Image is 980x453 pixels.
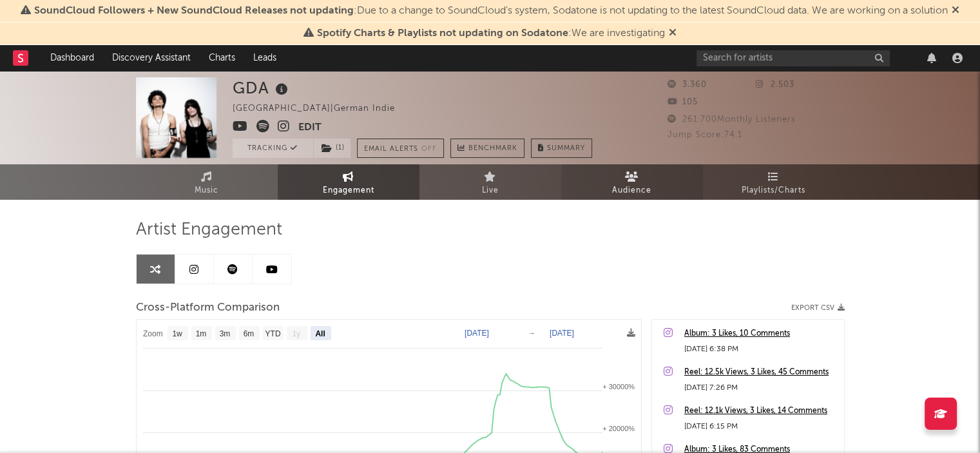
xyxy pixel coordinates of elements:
[684,326,838,342] a: Album: 3 Likes, 10 Comments
[136,164,278,200] a: Music
[419,164,561,200] a: Live
[34,6,948,16] span: : Due to a change to SoundCloud's system, Sodatone is not updating to the latest SoundCloud data....
[103,45,200,71] a: Discovery Assistant
[550,329,574,338] text: [DATE]
[313,139,351,158] span: ( 1 )
[791,304,845,312] button: Export CSV
[602,383,635,390] text: + 30000%
[136,300,280,316] span: Cross-Platform Comparison
[561,164,703,200] a: Audience
[219,329,230,338] text: 3m
[195,183,218,198] span: Music
[602,425,635,432] text: + 20000%
[317,28,568,39] span: Spotify Charts & Playlists not updating on Sodatone
[41,45,103,71] a: Dashboard
[450,139,524,158] a: Benchmark
[34,6,354,16] span: SoundCloud Followers + New SoundCloud Releases not updating
[465,329,489,338] text: [DATE]
[421,146,437,153] em: Off
[756,81,794,89] span: 2.503
[315,329,325,338] text: All
[233,139,313,158] button: Tracking
[143,329,163,338] text: Zoom
[668,98,698,106] span: 105
[317,28,665,39] span: : We are investigating
[668,131,742,139] span: Jump Score: 74.1
[684,403,838,419] a: Reel: 12.1k Views, 3 Likes, 14 Comments
[314,139,351,158] button: (1)
[668,115,796,124] span: 261.700 Monthly Listeners
[172,329,182,338] text: 1w
[195,329,206,338] text: 1m
[547,145,585,152] span: Summary
[136,222,282,238] span: Artist Engagement
[357,139,444,158] button: Email AlertsOff
[612,183,651,198] span: Audience
[952,6,959,16] span: Dismiss
[292,329,300,338] text: 1y
[668,81,707,89] span: 3.360
[482,183,499,198] span: Live
[244,45,285,71] a: Leads
[684,342,838,357] div: [DATE] 6:38 PM
[528,329,535,338] text: →
[669,28,677,39] span: Dismiss
[531,139,592,158] button: Summary
[684,419,838,434] div: [DATE] 6:15 PM
[742,183,805,198] span: Playlists/Charts
[468,141,517,157] span: Benchmark
[684,380,838,396] div: [DATE] 7:26 PM
[697,50,890,66] input: Search for artists
[323,183,374,198] span: Engagement
[200,45,244,71] a: Charts
[278,164,419,200] a: Engagement
[233,77,291,99] div: GDA
[233,101,410,117] div: [GEOGRAPHIC_DATA] | German Indie
[684,365,838,380] a: Reel: 12.5k Views, 3 Likes, 45 Comments
[298,120,322,136] button: Edit
[265,329,280,338] text: YTD
[703,164,845,200] a: Playlists/Charts
[243,329,254,338] text: 6m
